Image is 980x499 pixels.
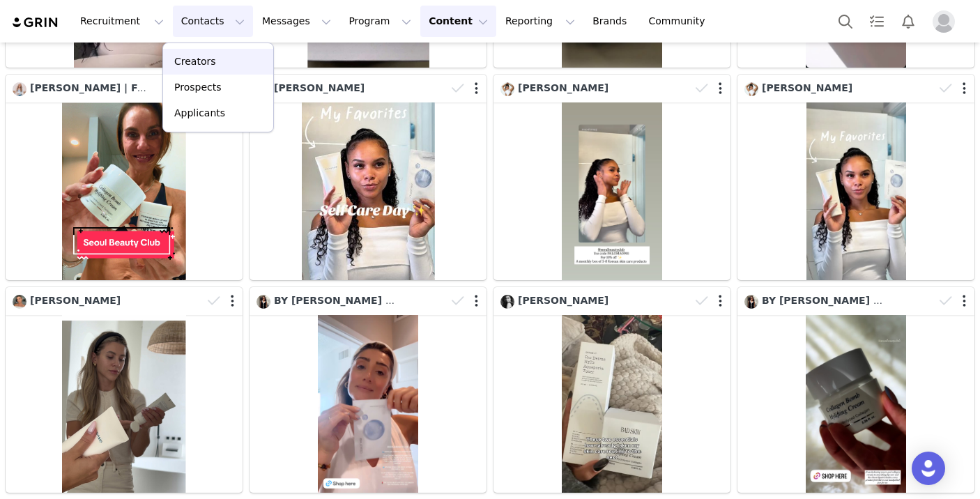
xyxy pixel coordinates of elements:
img: fb8822cc-bbf7-4abc-90c7-f5464fec2b7d.jpg [13,82,26,96]
img: a7edc24c-6528-4692-bf2f-7bbd373a45cc--s.jpg [744,295,758,309]
button: Recruitment [72,6,172,37]
span: BY [PERSON_NAME] | Daily Life [762,295,932,306]
img: c050cfb7-9484-4233-8d92-8765aa23a267.jpg [744,82,758,96]
span: [PERSON_NAME] [518,295,608,306]
span: [PERSON_NAME] [762,82,852,93]
button: Program [340,6,420,37]
span: [PERSON_NAME] [30,295,121,306]
a: Brands [584,6,639,37]
p: Applicants [174,106,225,121]
img: placeholder-profile.jpg [933,10,955,33]
button: Search [830,6,861,37]
p: Prospects [174,80,221,95]
img: 7b4c5c98-ab14-495f-abaa-a0e3a7d82c20.jpg [13,295,26,309]
button: Profile [924,10,969,33]
img: grin logo [11,16,60,29]
a: Tasks [862,6,892,37]
img: 67614f45-ade0-43ea-824a-937ee9f4eddc.jpg [500,295,514,309]
button: Notifications [893,6,924,37]
p: Creators [174,54,216,69]
div: Open Intercom Messenger [912,452,945,485]
a: Community [641,6,720,37]
img: a7edc24c-6528-4692-bf2f-7bbd373a45cc--s.jpg [257,295,270,309]
span: [PERSON_NAME] [274,82,365,93]
button: Content [420,6,496,37]
button: Contacts [173,6,253,37]
button: Reporting [497,6,583,37]
button: Messages [254,6,339,37]
img: c050cfb7-9484-4233-8d92-8765aa23a267.jpg [500,82,514,96]
span: [PERSON_NAME] [518,82,608,93]
span: BY [PERSON_NAME] | Daily Life [274,295,444,306]
span: [PERSON_NAME] | Fashion, Beauty & Style [30,82,263,93]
